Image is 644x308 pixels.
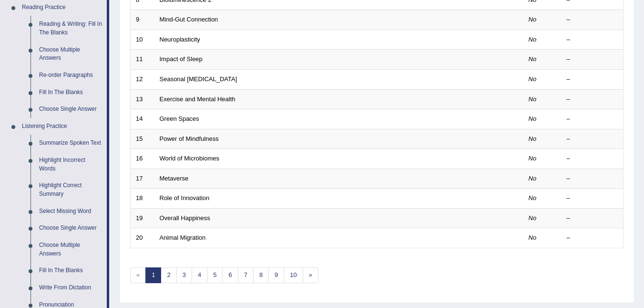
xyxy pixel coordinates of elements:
[268,267,284,283] a: 9
[567,35,618,44] div: –
[529,16,537,23] em: No
[567,135,618,144] div: –
[35,262,107,279] a: Fill In The Blanks
[35,16,107,41] a: Reading & Writing: Fill In The Blanks
[131,69,154,89] td: 12
[131,189,154,209] td: 18
[160,55,203,63] a: Impact of Sleep
[131,208,154,228] td: 19
[35,220,107,237] a: Choose Single Answer
[131,50,154,70] td: 11
[35,42,107,67] a: Choose Multiple Answers
[529,135,537,142] em: No
[160,214,210,222] a: Overall Happiness
[35,101,107,118] a: Choose Single Answer
[529,155,537,162] em: No
[529,175,537,182] em: No
[161,267,176,283] a: 2
[567,214,618,223] div: –
[35,177,107,202] a: Highlight Correct Summary
[35,135,107,152] a: Summarize Spoken Text
[529,214,537,222] em: No
[145,267,161,283] a: 1
[35,279,107,297] a: Write From Dictation
[35,203,107,220] a: Select Missing Word
[18,118,107,135] a: Listening Practice
[160,135,219,142] a: Power of Mindfulness
[131,109,154,129] td: 14
[131,169,154,189] td: 17
[567,174,618,183] div: –
[567,95,618,104] div: –
[567,194,618,203] div: –
[567,154,618,163] div: –
[176,267,192,283] a: 3
[131,129,154,149] td: 15
[529,36,537,43] em: No
[160,75,237,83] a: Seasonal [MEDICAL_DATA]
[131,149,154,169] td: 16
[131,228,154,248] td: 20
[35,84,107,101] a: Fill In The Blanks
[207,267,223,283] a: 5
[35,67,107,84] a: Re-order Paragraphs
[529,115,537,122] em: No
[284,267,303,283] a: 10
[567,15,618,24] div: –
[131,30,154,50] td: 10
[192,267,207,283] a: 4
[529,96,537,103] em: No
[253,267,269,283] a: 8
[160,175,189,182] a: Metaverse
[567,55,618,64] div: –
[160,96,235,103] a: Exercise and Mental Health
[160,16,218,23] a: Mind-Gut Connection
[529,55,537,63] em: No
[160,194,210,202] a: Role of Innovation
[131,89,154,109] td: 13
[35,237,107,262] a: Choose Multiple Answers
[160,36,200,43] a: Neuroplasticity
[160,115,199,122] a: Green Spaces
[238,267,254,283] a: 7
[35,152,107,177] a: Highlight Incorrect Words
[567,75,618,84] div: –
[529,194,537,202] em: No
[567,115,618,124] div: –
[303,267,318,283] a: »
[160,234,206,241] a: Animal Migration
[160,155,219,162] a: World of Microbiomes
[567,234,618,243] div: –
[529,75,537,83] em: No
[222,267,238,283] a: 6
[529,234,537,241] em: No
[130,267,146,283] span: «
[131,10,154,30] td: 9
